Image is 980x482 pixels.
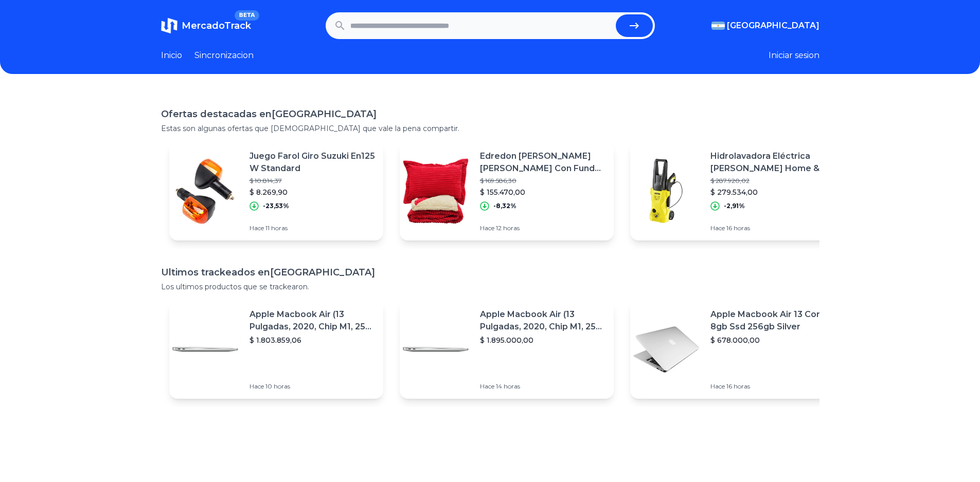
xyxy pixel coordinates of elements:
p: $ 169.586,30 [480,177,605,185]
a: Featured imageHidrolavadora Eléctrica [PERSON_NAME] Home & Garden K2 [GEOGRAPHIC_DATA]*ar 1994352... [630,142,844,240]
p: $ 287.920,02 [710,177,836,185]
a: Featured imageEdredon [PERSON_NAME] [PERSON_NAME] Con Fundas Varios Colores$ 169.586,30$ 155.470,... [400,142,614,240]
p: $ 279.534,00 [710,187,836,197]
p: Hace 16 horas [710,224,836,232]
img: Featured image [400,155,472,227]
img: Featured image [630,313,702,385]
h1: Ultimos trackeados en [GEOGRAPHIC_DATA] [161,265,819,280]
p: -2,91% [724,202,745,210]
a: Featured imageApple Macbook Air 13 Core I5 8gb Ssd 256gb Silver$ 678.000,00Hace 16 horas [630,300,844,399]
img: Featured image [169,155,241,227]
p: Hace 14 horas [480,382,605,391]
p: $ 1.803.859,06 [250,335,375,345]
p: Estas son algunas ofertas que [DEMOGRAPHIC_DATA] que vale la pena compartir. [161,123,819,134]
p: Hace 10 horas [250,382,375,391]
img: Featured image [630,155,702,227]
p: Hace 11 horas [250,224,375,232]
p: Juego Farol Giro Suzuki En125 W Standard [250,150,375,175]
p: Apple Macbook Air 13 Core I5 8gb Ssd 256gb Silver [710,308,836,333]
p: Edredon [PERSON_NAME] [PERSON_NAME] Con Fundas Varios Colores [480,150,605,175]
p: Hace 16 horas [710,382,836,391]
span: [GEOGRAPHIC_DATA] [727,20,819,32]
a: Inicio [161,49,182,62]
span: MercadoTrack [182,20,251,31]
button: [GEOGRAPHIC_DATA] [711,20,819,32]
p: Apple Macbook Air (13 Pulgadas, 2020, Chip M1, 256 Gb De Ssd, 8 Gb De Ram) - Plata [480,308,605,333]
p: Hace 12 horas [480,224,605,232]
a: Featured imageApple Macbook Air (13 Pulgadas, 2020, Chip M1, 256 Gb De Ssd, 8 Gb De Ram) - Plata$... [169,300,383,399]
img: Featured image [169,313,241,385]
img: Argentina [711,22,725,30]
p: -8,32% [493,202,516,210]
p: $ 8.269,90 [250,187,375,197]
p: -23,53% [263,202,289,210]
a: Sincronizacion [194,49,254,62]
p: $ 1.895.000,00 [480,335,605,345]
a: MercadoTrackBETA [161,17,251,34]
span: BETA [235,10,259,21]
img: MercadoTrack [161,17,177,34]
img: Featured image [400,313,472,385]
p: Apple Macbook Air (13 Pulgadas, 2020, Chip M1, 256 Gb De Ssd, 8 Gb De Ram) - Plata [250,308,375,333]
button: Iniciar sesion [769,49,819,62]
p: $ 10.814,37 [250,177,375,185]
a: Featured imageApple Macbook Air (13 Pulgadas, 2020, Chip M1, 256 Gb De Ssd, 8 Gb De Ram) - Plata$... [400,300,614,399]
p: $ 678.000,00 [710,335,836,345]
h1: Ofertas destacadas en [GEOGRAPHIC_DATA] [161,107,819,121]
a: Featured imageJuego Farol Giro Suzuki En125 W Standard$ 10.814,37$ 8.269,90-23,53%Hace 11 horas [169,142,383,240]
p: Los ultimos productos que se trackearon. [161,282,819,292]
p: Hidrolavadora Eléctrica [PERSON_NAME] Home & Garden K2 [GEOGRAPHIC_DATA]*ar 19943520 Amarillo Y N... [710,150,836,175]
p: $ 155.470,00 [480,187,605,197]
